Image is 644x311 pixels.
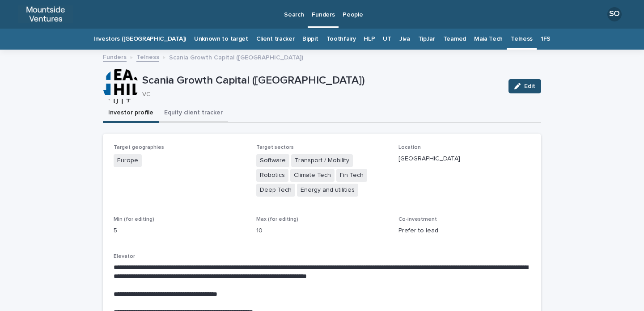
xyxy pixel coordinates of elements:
p: Scania Growth Capital ([GEOGRAPHIC_DATA]) [169,52,303,62]
a: 1FS [541,29,551,50]
button: Equity client tracker [159,104,228,123]
a: Jiva [399,29,410,50]
p: VC [142,91,498,98]
span: Energy and utilities [297,184,358,197]
span: Software [256,154,289,167]
p: Prefer to lead [398,226,530,235]
a: UT [383,29,391,50]
span: Edit [524,83,535,89]
span: Min (for editing) [114,217,154,222]
span: Target sectors [256,145,294,150]
a: HLP [364,29,375,50]
span: Transport / Mobility [291,154,353,167]
span: Europe [114,154,142,167]
a: Investors ([GEOGRAPHIC_DATA]) [93,29,186,50]
a: Teamed [443,29,466,50]
span: Deep Tech [256,184,295,197]
p: 5 [114,226,246,235]
span: Elevator [114,254,135,259]
p: [GEOGRAPHIC_DATA] [398,154,530,164]
button: Investor profile [103,104,159,123]
a: Telness [511,29,533,50]
a: Telness [136,51,159,62]
a: Unknown to target [194,29,248,50]
p: Scania Growth Capital ([GEOGRAPHIC_DATA]) [142,74,501,87]
span: Fin Tech [336,169,367,182]
a: Bippit [302,29,318,50]
span: Robotics [256,169,288,182]
button: Edit [508,79,541,93]
span: Target geographies [114,145,164,150]
img: ocD6MQ3pT7Gfft3G6jrd [18,5,73,23]
span: Max (for editing) [256,217,298,222]
span: Location [398,145,421,150]
div: SO [607,7,622,21]
a: Funders [103,51,127,62]
span: Co-investment [398,217,437,222]
a: TipJar [418,29,435,50]
a: Toothfairy [326,29,356,50]
p: 10 [256,226,388,235]
a: Client tracker [256,29,295,50]
span: Climate Tech [290,169,335,182]
a: Maia Tech [474,29,503,50]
